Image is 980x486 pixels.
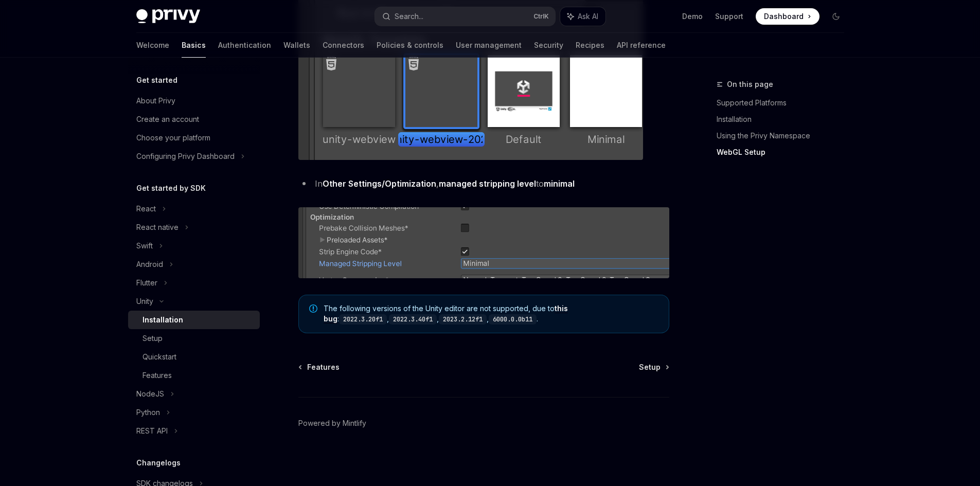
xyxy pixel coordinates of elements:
[128,92,260,110] a: About Privy
[764,11,804,22] span: Dashboard
[307,362,340,372] span: Features
[544,178,575,189] strong: minimal
[323,33,364,58] a: Connectors
[136,113,199,125] div: Create an account
[715,11,743,22] a: Support
[142,369,172,382] div: Features
[727,78,773,91] span: On this page
[324,303,658,325] span: The following versions of the Unity editor are not supported, due to : , , , .
[136,182,206,194] h5: Get started by SDK
[298,418,366,428] a: Powered by Mintlify
[389,314,437,325] code: 2022.3.40f1
[136,240,153,252] div: Swift
[136,150,235,163] div: Configuring Privy Dashboard
[136,457,181,469] h5: Changelogs
[136,425,168,437] div: REST API
[682,11,703,22] a: Demo
[299,362,340,372] a: Features
[323,178,436,189] strong: Other Settings/Optimization
[142,351,176,363] div: Quickstart
[534,33,563,58] a: Security
[136,258,163,271] div: Android
[489,314,537,325] code: 6000.0.0b11
[717,111,852,128] a: Installation
[136,74,177,86] h5: Get started
[639,362,668,372] a: Setup
[395,10,423,23] div: Search...
[218,33,271,58] a: Authentication
[717,144,852,160] a: WebGL Setup
[617,33,666,58] a: API reference
[142,314,183,326] div: Installation
[142,332,163,345] div: Setup
[309,304,317,313] svg: Note
[128,129,260,147] a: Choose your platform
[283,33,310,58] a: Wallets
[136,203,156,215] div: React
[324,304,568,323] a: this bug
[533,12,549,21] span: Ctrl K
[375,7,555,26] button: Search...CtrlK
[578,11,598,22] span: Ask AI
[298,207,669,278] img: webview-stripping-settings
[717,128,852,144] a: Using the Privy Namespace
[439,178,536,189] strong: managed stripping level
[136,388,164,400] div: NodeJS
[136,295,153,308] div: Unity
[128,348,260,366] a: Quickstart
[456,33,522,58] a: User management
[136,406,160,419] div: Python
[639,362,661,372] span: Setup
[136,33,169,58] a: Welcome
[828,8,844,25] button: Toggle dark mode
[377,33,443,58] a: Policies & controls
[717,95,852,111] a: Supported Platforms
[756,8,819,25] a: Dashboard
[128,110,260,129] a: Create an account
[439,314,487,325] code: 2023.2.12f1
[560,7,605,26] button: Ask AI
[136,221,179,233] div: React native
[339,314,387,325] code: 2022.3.20f1
[136,9,200,24] img: dark logo
[136,132,210,144] div: Choose your platform
[298,176,669,191] li: In , to
[136,95,175,107] div: About Privy
[182,33,206,58] a: Basics
[128,329,260,348] a: Setup
[128,311,260,329] a: Installation
[136,277,157,289] div: Flutter
[128,366,260,385] a: Features
[576,33,604,58] a: Recipes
